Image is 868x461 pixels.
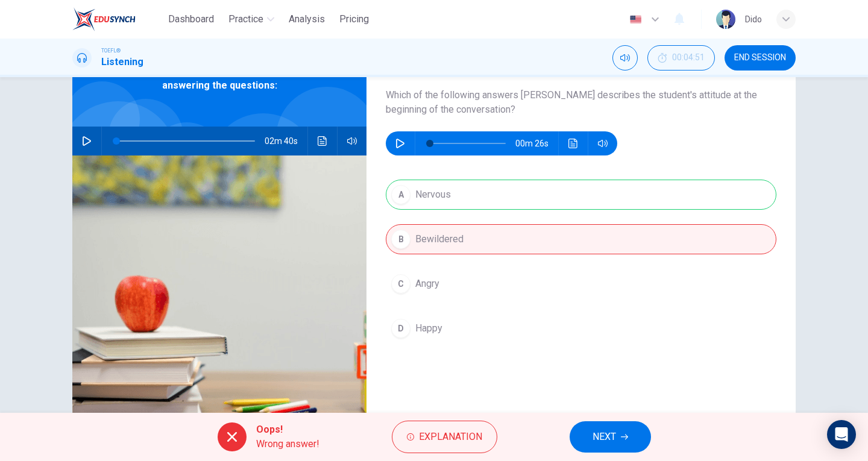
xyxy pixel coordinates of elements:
[168,12,214,27] span: Dashboard
[745,12,762,27] div: Dido
[564,131,583,155] button: Click to see the audio transcription
[224,8,279,30] button: Practice
[72,7,136,31] img: EduSynch logo
[101,46,121,55] span: TOEFL®
[647,45,715,71] div: Hide
[72,155,366,449] img: Listen to this clip about Setting Goals before answering the questions:
[392,421,497,453] button: Explanation
[163,8,219,30] button: Dashboard
[593,428,616,445] span: NEXT
[256,422,319,437] span: Oops!
[419,428,482,445] span: Explanation
[265,127,307,155] span: 02m 40s
[612,45,638,71] div: Mute
[827,420,856,449] div: Open Intercom Messenger
[725,45,796,71] button: END SESSION
[515,131,558,155] span: 00m 26s
[647,45,715,71] button: 00:04:51
[628,15,643,24] img: en
[289,12,325,27] span: Analysis
[101,55,143,69] h1: Listening
[228,12,263,27] span: Practice
[284,8,330,30] button: Analysis
[570,421,651,453] button: NEXT
[716,10,735,29] img: Profile picture
[335,8,374,30] button: Pricing
[339,12,369,27] span: Pricing
[734,53,786,63] span: END SESSION
[386,88,776,117] span: Which of the following answers [PERSON_NAME] describes the student's attitude at the beginning of...
[313,127,332,155] button: Click to see the audio transcription
[112,64,327,93] span: Listen to this clip about Setting Goals before answering the questions:
[672,53,705,63] span: 00:04:51
[256,437,319,451] span: Wrong answer!
[72,7,163,31] a: EduSynch logo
